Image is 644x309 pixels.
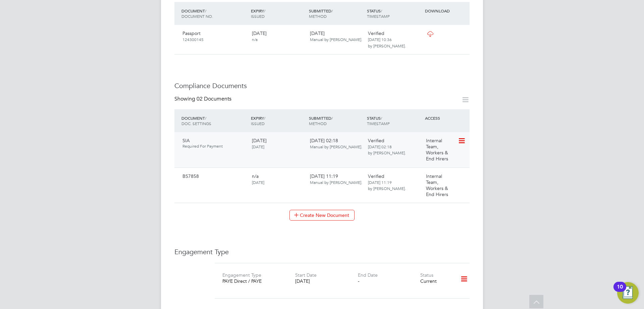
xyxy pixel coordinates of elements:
[252,173,259,179] span: n/a
[426,173,448,198] span: Internal Team, Workers & End Hirers
[381,8,382,13] span: /
[617,287,623,296] div: 10
[181,121,211,126] span: DOC. SETTINGS
[365,5,423,22] div: STATUS
[423,112,470,124] div: ACCESS
[174,95,233,103] div: Showing
[174,81,470,90] h3: Compliance Documents
[331,8,333,13] span: /
[180,28,249,45] div: Passport
[367,121,390,126] span: TIMESTAMP
[368,138,384,144] span: Verified
[426,138,448,162] span: Internal Team, Workers & End Hirers
[310,37,362,42] span: Manual by [PERSON_NAME].
[368,43,406,48] span: by [PERSON_NAME].
[289,210,355,221] button: Create New Document
[205,8,206,13] span: /
[252,144,264,149] span: [DATE]
[205,115,206,121] span: /
[182,173,199,179] span: BS7858
[310,144,362,149] span: Manual by [PERSON_NAME].
[309,121,327,126] span: METHOD
[222,278,285,284] div: PAYE Direct / PAYE
[307,112,365,129] div: SUBMITTED
[307,28,365,45] div: [DATE]
[264,8,265,13] span: /
[181,13,213,19] span: DOCUMENT NO.
[310,173,362,185] span: [DATE] 11:19
[358,272,378,278] label: End Date
[182,37,204,42] span: 124300145
[252,138,267,144] span: [DATE]
[420,272,433,278] label: Status
[307,5,365,22] div: SUBMITTED
[310,180,362,185] span: Manual by [PERSON_NAME].
[368,173,384,179] span: Verified
[251,121,265,126] span: ISSUED
[249,5,307,22] div: EXPIRY
[420,278,451,284] div: Current
[423,5,470,17] div: DOWNLOAD
[368,144,406,155] span: [DATE] 02:18 by [PERSON_NAME].
[182,144,247,149] span: Required For Payment
[180,112,249,129] div: DOCUMENT
[249,112,307,129] div: EXPIRY
[182,138,190,144] span: SIA
[180,5,249,22] div: DOCUMENT
[295,278,358,284] div: [DATE]
[197,95,231,102] span: 02 Documents
[617,282,639,304] button: Open Resource Center, 10 new notifications
[264,115,265,121] span: /
[367,13,390,19] span: TIMESTAMP
[295,272,317,278] label: Start Date
[310,138,362,150] span: [DATE] 02:18
[358,278,420,284] div: -
[331,115,333,121] span: /
[249,28,307,45] div: [DATE]
[368,37,392,42] span: [DATE] 10:36
[251,13,265,19] span: ISSUED
[174,247,470,256] h3: Engagement Type
[309,13,327,19] span: METHOD
[381,115,382,121] span: /
[222,272,261,278] label: Engagement Type
[368,180,406,191] span: [DATE] 11:19 by [PERSON_NAME].
[252,180,264,185] span: [DATE]
[368,30,384,36] span: Verified
[365,112,423,129] div: STATUS
[252,37,258,42] span: n/a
